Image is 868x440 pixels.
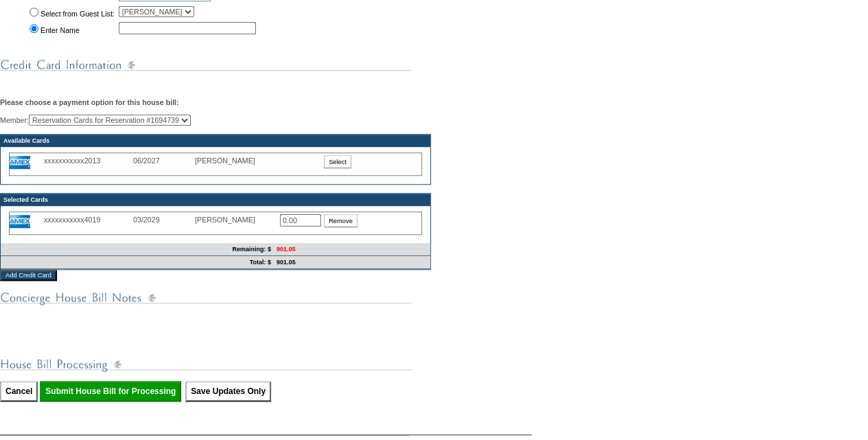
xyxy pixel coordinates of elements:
[10,215,30,228] img: icon_cc_amex.gif
[40,10,115,18] label: Select from Guest List:
[185,381,271,402] input: Save Updates Only
[133,157,195,165] div: 06/2027
[40,381,181,402] input: Submit House Bill for Processing
[324,155,351,168] input: Select
[1,135,430,147] td: Available Cards
[44,216,133,224] div: xxxxxxxxxxx4019
[1,194,430,206] td: Selected Cards
[195,216,263,224] div: [PERSON_NAME]
[274,256,430,269] td: 901.05
[44,157,133,165] div: xxxxxxxxxxx2013
[10,156,30,169] img: icon_cc_amex.gif
[40,26,80,34] label: Enter Name
[195,157,263,165] div: [PERSON_NAME]
[324,214,357,227] input: Remove
[274,243,430,256] td: 901.05
[133,216,195,224] div: 03/2029
[1,243,274,256] td: Remaining: $
[1,256,274,269] td: Total: $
